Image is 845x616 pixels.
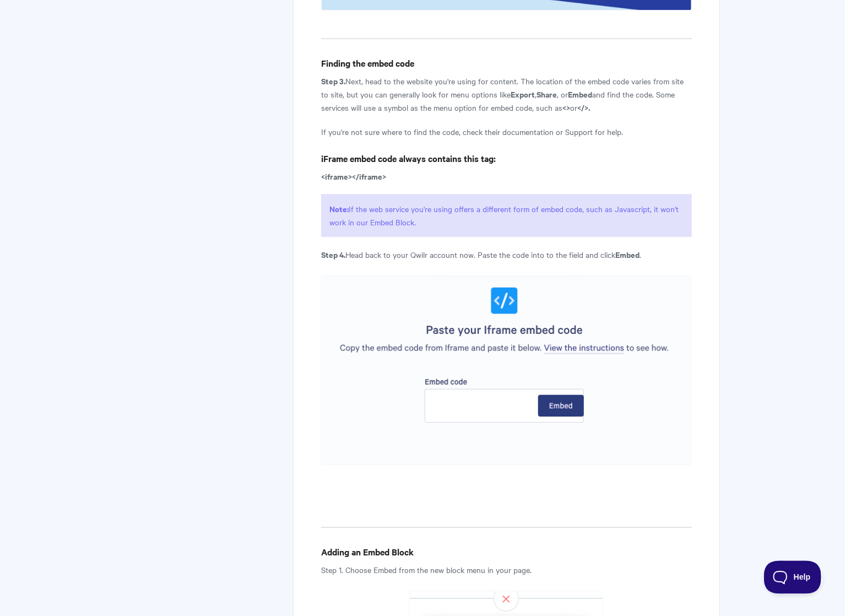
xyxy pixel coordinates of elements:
[321,564,692,577] p: Step 1. Choose Embed from the new block menu in your page.
[764,561,823,594] iframe: Toggle Customer Support
[568,89,592,100] strong: Embed
[321,152,692,166] h4: iFrame embed code always contains this tag:
[537,89,557,100] strong: Share
[321,194,692,237] p: If the web service you're using offers a different form of embed code, such as Javascript, it won...
[577,102,590,114] strong: </>.
[329,203,349,215] strong: Note:
[321,126,692,139] p: If you're not sure where to find the code, check their documentation or Support for help.
[321,171,386,182] strong: <iframe></iframe>
[511,89,535,100] strong: Export
[562,102,570,114] strong: <>
[321,545,692,559] h4: Adding an Embed Block
[321,276,692,466] img: file-CK7tW24EWd.png
[615,249,640,261] b: Embed
[321,249,345,261] strong: Step 4.
[321,75,692,115] p: Next, head to the website you're using for content. The location of the embed code varies from si...
[321,57,692,71] h4: Finding the embed code
[321,248,692,262] p: Head back to your Qwilr account now. Paste the code into to the field and click .
[321,75,345,87] strong: Step 3.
